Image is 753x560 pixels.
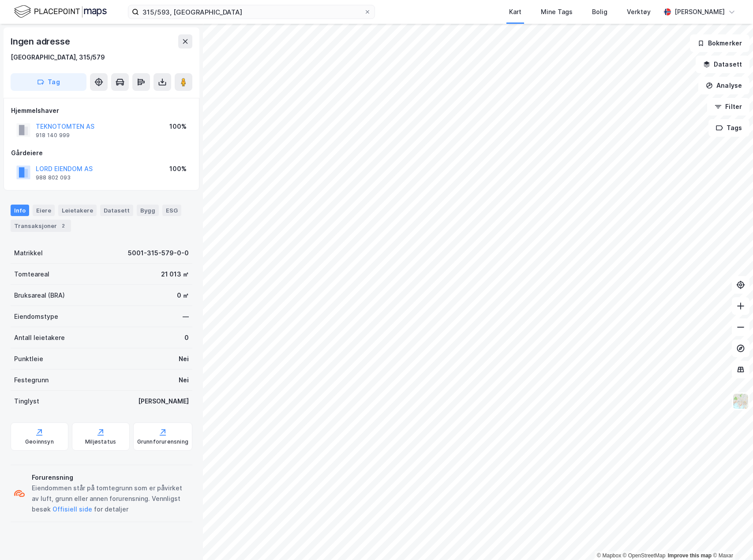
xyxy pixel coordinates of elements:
iframe: Chat Widget [709,518,753,560]
button: Tags [708,119,749,137]
div: Tomteareal [14,269,49,280]
div: 21 013 ㎡ [161,269,189,280]
div: 100% [169,164,187,174]
div: Geoinnsyn [25,438,54,445]
img: logo.f888ab2527a4732fd821a326f86c7f29.svg [14,4,107,19]
button: Analyse [698,77,749,94]
div: Matrikkel [14,248,43,258]
div: Mine Tags [541,7,573,17]
a: Mapbox [597,553,621,559]
img: Z [732,393,749,410]
div: 0 [184,332,189,343]
div: Antall leietakere [14,332,65,343]
input: Søk på adresse, matrikkel, gårdeiere, leietakere eller personer [139,5,364,19]
div: [PERSON_NAME] [674,7,725,17]
div: 5001-315-579-0-0 [128,248,189,258]
div: Grunnforurensning [137,438,188,445]
div: Nei [179,354,189,364]
button: Bokmerker [690,34,749,52]
div: Miljøstatus [85,438,116,445]
div: Eiere [33,205,55,216]
div: 100% [169,121,187,132]
div: Ingen adresse [11,34,71,49]
div: Festegrunn [14,375,49,385]
div: — [183,311,189,322]
div: Bygg [137,205,159,216]
div: Bruksareal (BRA) [14,290,65,301]
div: Tinglyst [14,396,39,407]
div: 988 802 093 [36,174,71,181]
div: Eiendommen står på tomtegrunn som er påvirket av luft, grunn eller annen forurensning. Vennligst ... [32,483,189,515]
div: Nei [179,375,189,385]
div: Transaksjoner [11,220,71,232]
div: Bolig [592,7,607,17]
div: 2 [59,221,67,230]
a: Improve this map [668,553,712,559]
div: 918 140 999 [36,132,70,139]
button: Datasett [696,56,749,73]
div: Kart [509,7,521,17]
div: Hjemmelshaver [11,105,192,116]
div: Leietakere [58,205,97,216]
div: Eiendomstype [14,311,58,322]
div: Forurensning [32,472,189,483]
div: 0 ㎡ [177,290,189,301]
div: Datasett [100,205,133,216]
div: Info [11,205,29,216]
div: [GEOGRAPHIC_DATA], 315/579 [11,52,105,63]
div: [PERSON_NAME] [138,396,189,407]
div: Verktøy [627,7,651,17]
div: Gårdeiere [11,148,192,158]
a: OpenStreetMap [623,553,666,559]
div: ESG [162,205,181,216]
button: Tag [11,73,86,91]
div: Punktleie [14,354,43,364]
button: Filter [707,98,749,116]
